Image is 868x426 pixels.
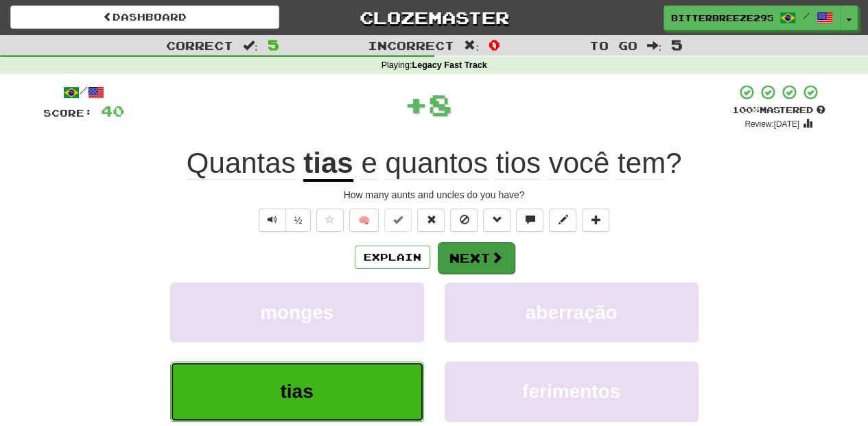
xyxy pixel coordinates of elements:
[10,5,279,29] a: Dashboard
[732,104,825,117] div: Mastered
[268,36,279,53] span: 5
[187,147,296,180] span: Quantas
[526,302,618,323] span: aberração
[361,147,377,180] span: e
[589,38,637,52] span: To go
[803,11,810,21] span: /
[549,209,576,232] button: Edit sentence (alt+d)
[618,147,666,180] span: tem
[732,104,760,115] span: 100 %
[548,147,609,180] span: você
[170,283,424,342] button: monges
[516,209,543,232] button: Discuss sentence (alt+u)
[243,40,258,51] span: :
[303,147,353,182] u: tias
[385,147,487,180] span: quantos
[260,302,333,323] span: monges
[101,102,124,119] span: 40
[445,362,699,421] button: ferimentos
[349,209,379,232] button: 🧠
[671,12,773,24] span: BitterBreeze2956
[489,36,500,53] span: 0
[256,209,312,232] div: Text-to-speech controls
[368,38,454,52] span: Incorrect
[464,40,479,51] span: :
[445,283,699,342] button: aberração
[170,362,424,421] button: tias
[412,60,486,70] strong: Legacy Fast Track
[483,209,511,232] button: Grammar (alt+g)
[43,107,93,119] span: Score:
[404,84,428,125] span: +
[428,87,452,121] span: 8
[259,209,286,232] button: Play sentence audio (ctl+space)
[646,40,661,51] span: :
[43,84,124,101] div: /
[353,147,682,180] span: ?
[285,209,312,232] button: ½
[450,209,478,232] button: Ignore sentence (alt+i)
[495,147,540,180] span: tios
[438,242,515,274] button: Next
[582,209,609,232] button: Add to collection (alt+a)
[671,36,683,53] span: 5
[417,209,445,232] button: Reset to 0% Mastered (alt+r)
[522,381,620,402] span: ferimentos
[300,5,569,29] a: Clozemaster
[744,119,799,129] small: Review: [DATE]
[280,381,313,402] span: tias
[384,209,412,232] button: Set this sentence to 100% Mastered (alt+m)
[355,246,430,269] button: Explain
[664,5,841,30] a: BitterBreeze2956 /
[166,38,233,52] span: Correct
[316,209,344,232] button: Favorite sentence (alt+f)
[43,188,825,202] div: How many aunts and uncles do you have?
